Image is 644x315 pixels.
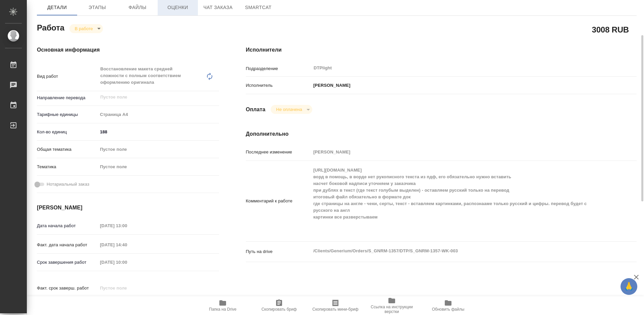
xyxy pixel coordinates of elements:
[311,82,351,89] p: [PERSON_NAME]
[195,296,251,315] button: Папка на Drive
[251,296,307,315] button: Скопировать бриф
[98,283,156,293] input: Пустое поле
[246,46,637,54] h4: Исполнители
[69,24,103,33] div: В работе
[37,94,98,101] p: Направление перевода
[261,307,297,312] span: Скопировать бриф
[246,149,311,155] p: Последнее изменение
[100,164,211,170] div: Пустое поле
[364,296,420,315] button: Ссылка на инструкции верстки
[98,240,156,250] input: Пустое поле
[37,164,98,170] p: Тематика
[121,3,154,12] span: Файлы
[81,3,113,12] span: Этапы
[98,144,219,155] div: Пустое поле
[98,161,219,173] div: Пустое поле
[37,259,98,266] p: Срок завершения работ
[621,278,637,295] button: 🙏
[98,127,219,137] input: ✎ Введи что-нибудь
[368,305,416,314] span: Ссылка на инструкции верстки
[37,223,98,229] p: Дата начала работ
[37,204,219,212] h4: [PERSON_NAME]
[41,3,73,12] span: Детали
[246,198,311,204] p: Комментарий к работе
[246,130,637,138] h4: Дополнительно
[202,3,234,12] span: Чат заказа
[311,165,604,236] textarea: [URL][DOMAIN_NAME] ворд в помощь, в ворде нет рукописного текста из пдф, его обязательно нужно вс...
[98,257,156,267] input: Пустое поле
[37,111,98,118] p: Тарифные единицы
[623,279,635,294] span: 🙏
[47,181,89,188] span: Нотариальный заказ
[37,21,64,33] h2: Работа
[246,65,311,72] p: Подразделение
[311,245,604,257] textarea: /Clients/Generium/Orders/S_GNRM-1357/DTP/S_GNRM-1357-WK-003
[98,109,219,120] div: Страница А4
[98,221,156,231] input: Пустое поле
[307,296,364,315] button: Скопировать мини-бриф
[312,307,358,312] span: Скопировать мини-бриф
[73,26,95,31] button: В работе
[246,248,311,255] p: Путь на drive
[209,307,236,312] span: Папка на Drive
[274,107,304,112] button: Не оплачена
[246,106,266,114] h4: Оплата
[420,296,476,315] button: Обновить файлы
[311,147,604,157] input: Пустое поле
[246,82,311,89] p: Исполнитель
[432,307,465,312] span: Обновить файлы
[162,3,194,12] span: Оценки
[37,285,98,292] p: Факт. срок заверш. работ
[100,146,211,153] div: Пустое поле
[37,46,219,54] h4: Основная информация
[37,73,98,80] p: Вид работ
[100,93,203,101] input: Пустое поле
[37,146,98,153] p: Общая тематика
[37,242,98,248] p: Факт. дата начала работ
[592,24,629,35] h2: 3008 RUB
[37,129,98,135] p: Кол-во единиц
[271,105,312,114] div: В работе
[242,3,274,12] span: SmartCat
